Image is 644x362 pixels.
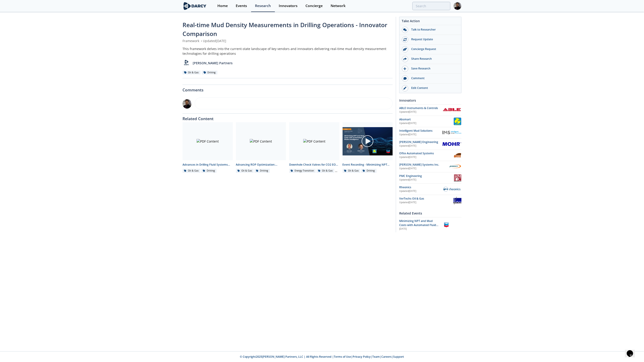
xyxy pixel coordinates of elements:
a: [PERSON_NAME] Engineering Updated[DATE] MOHR Engineering [399,140,461,148]
div: Advancing ROP Optimization: Technology Taxonomy and Emerging Solutions - Master Framework [236,163,286,167]
img: Absmart [454,117,461,125]
img: ABLE Instruments & Controls [442,108,461,112]
a: Minimizing NPT and Mud Costs with Automated Fluids Intelligence [DATE] Chevron [399,219,461,231]
div: Edit Content [408,86,459,90]
div: Related Content [183,114,393,121]
div: Oil & Gas [317,169,334,173]
div: Oil & Gas [343,169,360,173]
div: Drilling [201,169,217,173]
a: Absmart Updated[DATE] Absmart [399,117,461,125]
div: Comment [408,76,459,80]
div: Drilling [361,169,377,173]
div: Oil & Gas [236,169,254,173]
img: Intelligent Mud Solutions [442,131,461,134]
div: Research [255,4,271,8]
a: Video Content Event Recording - Minimizing NPT and Mud Costs with Automated Fluids Intelligence O... [341,122,394,173]
img: Video Content [343,127,393,155]
a: Support [393,355,404,359]
img: Chevron [442,221,450,229]
div: Concierge Request [408,47,459,51]
a: Edit Content [399,83,461,93]
div: Ofite Automated Systems [399,151,454,155]
div: Updated [DATE] [399,167,449,170]
a: Intelligent Mud Solutions Updated[DATE] Intelligent Mud Solutions [399,129,461,137]
div: Take Action [399,19,461,25]
div: Event Recording - Minimizing NPT and Mud Costs with Automated Fluids Intelligence [343,163,393,167]
span: • [200,39,203,43]
div: Oil & Gas [183,169,200,173]
div: Updated [DATE] [399,189,442,193]
div: Advances in Drilling Fluid Systems and Solids Handling - Technology Landscape [183,163,233,167]
a: PDF Content Advancing ROP Optimization: Technology Taxonomy and Emerging Solutions - Master Frame... [234,122,288,173]
p: © Copyright 2025 [PERSON_NAME] Partners, LLC | All Rights Reserved | | | | | [154,355,490,359]
input: Advanced Search [412,2,450,10]
a: PMC Engineering Updated[DATE] PMC Engineering [399,174,461,182]
div: [PERSON_NAME] Systems Inc. [399,163,449,167]
div: Save Research [408,67,459,71]
a: Team [372,355,380,359]
a: [PERSON_NAME] Systems Inc. Updated[DATE] Pason Systems Inc. [399,163,461,171]
div: Absmart [399,117,454,121]
div: Updated [DATE] [399,121,454,125]
a: ABLE Instruments & Controls Updated[DATE] ABLE Instruments & Controls [399,106,461,114]
div: Innovators [399,96,461,104]
img: play-chapters-gray.svg [361,135,374,148]
div: Updated [DATE] [399,133,442,136]
div: Talk to Researcher [408,28,459,32]
img: 92797456-ae33-4003-90ad-aa7d548e479e [183,99,192,109]
div: Intelligent Mud Solutions [399,129,442,133]
img: MOHR Engineering [442,142,461,146]
div: VerTechs Oil & Gas [399,197,454,201]
span: Minimizing NPT and Mud Costs with Automated Fluids Intelligence [399,219,438,231]
a: Ofite Automated Systems Updated[DATE] Ofite Automated Systems [399,151,461,159]
div: This framework delves into the current-state landscape of key vendors and innovators delivering r... [183,46,393,56]
img: Ofite Automated Systems [454,151,461,159]
a: PDF Content Downhole Check Valves for CO2 EOR and CCS Applications - Innovator Comparison Energy ... [288,122,341,173]
img: logo-wide.svg [183,2,207,10]
div: [DATE] [399,227,439,231]
div: Network [331,4,346,8]
div: Downhole Check Valves for CO2 EOR and CCS Applications - Innovator Comparison [289,163,339,167]
a: Rheonics Updated[DATE] Rheonics [399,185,461,193]
div: [PERSON_NAME] Engineering [399,140,442,144]
div: Drilling [255,169,270,173]
div: Events [236,4,247,8]
div: Framework Updated [DATE] [183,38,393,43]
div: Oil & Gas [183,71,200,75]
div: Updated [DATE] [399,178,454,182]
span: Real-time Mud Density Measurements in Drilling Operations - Innovator Comparison [183,21,387,38]
div: Innovators [279,4,298,8]
div: Concierge [305,4,323,8]
img: Profile [454,2,461,10]
div: PMC Engineering [399,174,454,178]
div: Updated [DATE] [399,155,454,159]
a: Terms of Use [334,355,351,359]
div: Rheonics [399,185,442,189]
div: Share Research [408,57,459,61]
img: Pason Systems Inc. [449,163,461,171]
div: Home [217,4,228,8]
a: Careers [382,355,392,359]
a: Privacy Policy [353,355,371,359]
div: Request Update [408,37,459,41]
div: Updated [DATE] [399,201,454,204]
div: Comments [183,85,393,92]
p: [PERSON_NAME] Partners [193,61,233,65]
div: ABLE Instruments & Controls [399,106,442,110]
img: Rheonics [442,186,461,192]
a: PDF Content Advances in Drilling Fluid Systems and Solids Handling - Technology Landscape Oil & G... [181,122,234,173]
img: PMC Engineering [454,174,461,182]
a: VerTechs Oil & Gas Updated[DATE] VerTechs Oil & Gas [399,197,461,205]
iframe: chat widget [625,344,639,357]
div: Drilling [202,71,217,75]
img: VerTechs Oil & Gas [454,197,461,205]
div: Related Events [399,209,461,217]
div: Energy Transition [289,169,316,173]
div: Updated [DATE] [399,144,442,148]
div: Updated [DATE] [399,110,442,114]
